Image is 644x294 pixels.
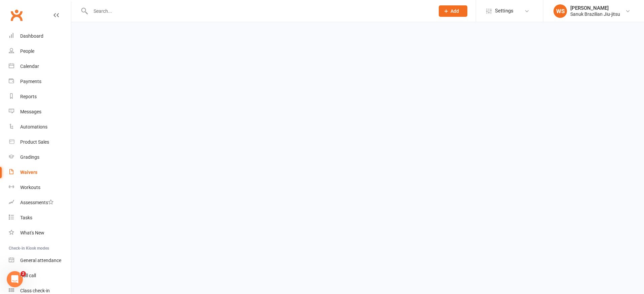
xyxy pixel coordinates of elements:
[20,94,37,99] div: Reports
[9,195,71,210] a: Assessments
[9,268,71,283] a: Roll call
[20,64,39,69] div: Calendar
[9,165,71,180] a: Waivers
[20,185,40,190] div: Workouts
[9,150,71,165] a: Gradings
[439,5,467,17] button: Add
[9,59,71,74] a: Calendar
[9,119,71,135] a: Automations
[9,253,71,268] a: General attendance kiosk mode
[570,5,620,11] div: [PERSON_NAME]
[20,79,41,84] div: Payments
[20,154,39,160] div: Gradings
[20,273,36,278] div: Roll call
[20,215,32,220] div: Tasks
[9,89,71,104] a: Reports
[20,170,37,175] div: Waivers
[20,124,47,130] div: Automations
[9,210,71,225] a: Tasks
[9,104,71,119] a: Messages
[570,11,620,17] div: Sanuk Brazilian Jiu-jitsu
[495,3,513,19] span: Settings
[20,230,44,235] div: What's New
[451,8,459,14] span: Add
[20,33,43,39] div: Dashboard
[21,271,26,277] span: 2
[9,74,71,89] a: Payments
[20,109,41,114] div: Messages
[8,7,25,24] a: Clubworx
[9,225,71,241] a: What's New
[9,180,71,195] a: Workouts
[553,4,567,18] div: WS
[20,288,50,293] div: Class check-in
[9,44,71,59] a: People
[9,29,71,44] a: Dashboard
[20,258,61,263] div: General attendance
[88,6,430,16] input: Search...
[7,271,23,287] iframe: Intercom live chat
[20,139,49,145] div: Product Sales
[20,48,34,54] div: People
[20,200,53,205] div: Assessments
[9,135,71,150] a: Product Sales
